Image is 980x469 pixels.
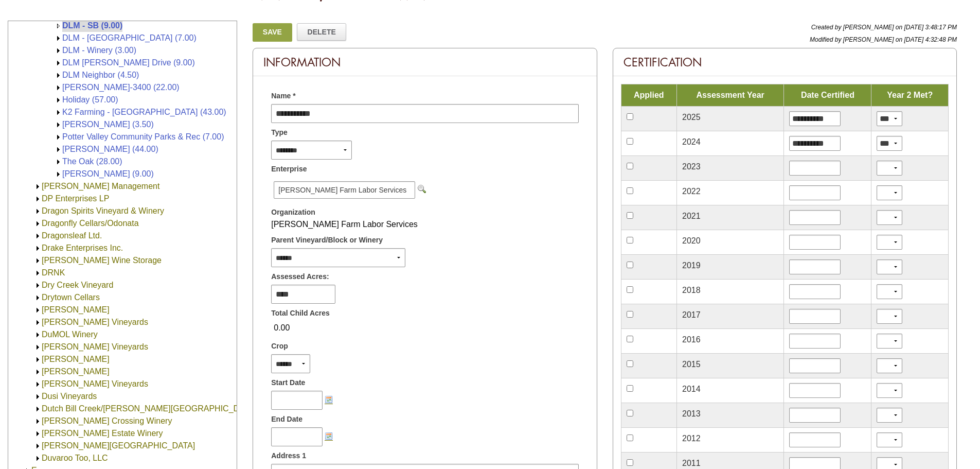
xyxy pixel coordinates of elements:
img: Expand Dry Creek Vineyard [34,282,42,289]
a: [PERSON_NAME] (9.00) [62,169,154,178]
img: Expand Duncan Rassi Vineyard [34,368,42,376]
span: 2020 [682,236,701,245]
a: Dry Creek Vineyard [42,281,113,289]
img: Expand Dunning Vineyards [34,380,42,388]
img: Expand Dutch Bill Creek/Heintz Ranch [34,405,42,413]
span: [PERSON_NAME] Farm Labor Services [274,181,415,199]
a: The Oak (28.00) [62,157,122,166]
img: Expand Talarico Vineyard (44.00) [55,146,62,153]
img: Expand Dragonsleaf Ltd. [34,232,42,240]
img: Expand K2 Farming - Tres Patas (43.00) [55,109,62,116]
img: Expand Dutcher Crossing Winery [34,418,42,425]
a: DLM Neighbor (4.50) [62,71,139,79]
span: 2024 [682,137,701,146]
a: Holiday (57.00) [62,95,118,104]
a: DLM - Winery (3.00) [62,46,136,55]
span: 2021 [682,212,701,220]
a: Dragonsleaf Ltd. [42,231,102,240]
img: Expand DLM - Stony Point (7.00) [55,34,62,42]
td: Year 2 Met? [871,84,949,107]
div: Information [253,48,596,76]
a: [PERSON_NAME] (44.00) [62,145,158,153]
span: Assessed Acres: [271,271,329,282]
a: DLM - SB (9.00) [62,21,122,30]
img: Choose a date [325,432,333,440]
span: Name * [271,91,295,101]
img: Expand Dunagan Vineyards [34,343,42,351]
a: [PERSON_NAME][GEOGRAPHIC_DATA] [42,441,195,450]
a: [PERSON_NAME] [42,355,110,363]
span: Crop [271,341,288,352]
span: 0.00 [271,319,292,337]
img: Expand DLM - Winery (3.00) [55,47,62,55]
a: [PERSON_NAME] [42,367,110,376]
a: [PERSON_NAME] Management [42,182,159,190]
a: Drytown Cellars [42,293,100,302]
img: Expand Dudley Vineyard [34,306,42,314]
img: Choose a date [325,395,333,404]
img: Expand Downey Management [34,183,42,190]
img: Expand Potter Valley Community Parks & Rec (7.00) [55,133,62,141]
a: Dutch Bill Creek/[PERSON_NAME][GEOGRAPHIC_DATA] [42,404,256,413]
a: Potter Valley Community Parks & Rec (7.00) [62,132,224,141]
span: 2017 [682,310,701,319]
img: Expand DP Enterprises LP [34,195,42,203]
img: Expand Dueck Vineyards [34,319,42,326]
span: 2012 [682,434,701,443]
span: [PERSON_NAME] Farm Labor Services [271,220,418,229]
a: [PERSON_NAME] (3.50) [62,120,154,129]
span: End Date [271,414,302,425]
img: Expand Dusi Vineyards [34,393,42,401]
td: Assessment Year [676,84,783,107]
span: Created by [PERSON_NAME] on [DATE] 3:48:17 PM Modified by [PERSON_NAME] on [DATE] 4:32:48 PM [810,24,957,43]
a: [PERSON_NAME] Estate Winery [42,429,163,438]
a: [PERSON_NAME] Wine Storage [42,256,162,265]
a: DLM [PERSON_NAME] Drive (9.00) [62,58,195,67]
span: Parent Vineyard/Block or Winery [271,235,383,246]
td: Date Certified [784,84,871,107]
a: DP Enterprises LP [42,194,109,203]
img: Expand Downey-3400 (22.00) [55,84,62,92]
img: Expand Dragonfly Cellars/Odonata [34,220,42,228]
img: Expand Dunbar Vineyard [34,356,42,363]
span: Total Child Acres [271,308,330,319]
span: 2015 [682,360,701,369]
a: DLM - [GEOGRAPHIC_DATA] (7.00) [62,33,197,42]
a: DRNK [42,268,65,277]
span: 2018 [682,286,701,294]
img: Expand DuMOL Winery [34,331,42,339]
img: Expand DLM Davis Drive (9.00) [55,59,62,67]
span: 2014 [682,385,701,393]
td: Applied [621,84,676,107]
a: DuMOL Winery [42,330,98,339]
a: Duvaroo Too, LLC [42,454,108,462]
div: Certification [613,48,956,76]
img: Expand The Oak (28.00) [55,158,62,166]
a: Dusi Vineyards [42,392,97,401]
img: Expand Draxton Wine Storage [34,257,42,265]
img: Expand DRNK [34,269,42,277]
span: 2025 [682,113,701,121]
span: Type [271,127,288,138]
span: Enterprise [271,164,307,175]
a: [PERSON_NAME]-3400 (22.00) [62,83,180,92]
span: 2023 [682,162,701,171]
img: Expand Lacey's (3.50) [55,121,62,129]
img: Expand Duvaroo Too, LLC [34,455,42,462]
a: Dragonfly Cellars/Odonata [42,219,139,228]
span: Organization [271,207,315,218]
a: Drake Enterprises Inc. [42,244,123,252]
img: Expand Thurston Vineyard (9.00) [55,170,62,178]
img: Expand Holiday (57.00) [55,96,62,104]
img: Expand DLM Neighbor (4.50) [55,72,62,79]
a: [PERSON_NAME] Vineyards [42,379,148,388]
span: 2013 [682,409,701,418]
span: Start Date [271,377,305,388]
span: 2022 [682,187,701,196]
a: Delete [297,23,346,41]
a: [PERSON_NAME] Crossing Winery [42,416,172,425]
img: Expand Drytown Cellars [34,294,42,302]
a: [PERSON_NAME] [42,305,110,314]
span: 2019 [682,261,701,270]
a: [PERSON_NAME] Vineyards [42,318,148,326]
